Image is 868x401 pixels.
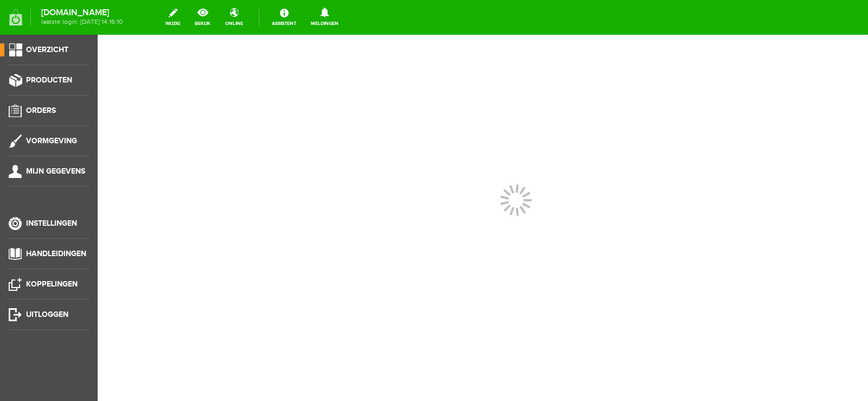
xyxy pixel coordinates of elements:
span: Orders [26,106,56,115]
span: Overzicht [26,45,68,54]
span: Uitloggen [26,310,68,319]
a: Meldingen [304,5,345,29]
span: Vormgeving [26,136,77,145]
a: wijzig [159,5,187,29]
span: Handleidingen [26,249,86,258]
span: laatste login: [DATE] 14:16:10 [41,19,123,25]
strong: [DOMAIN_NAME] [41,10,123,16]
a: bekijk [188,5,217,29]
span: Koppelingen [26,279,78,289]
span: Mijn gegevens [26,167,85,176]
span: Instellingen [26,219,77,228]
a: Assistent [265,5,303,29]
span: Producten [26,75,72,85]
a: online [219,5,250,29]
